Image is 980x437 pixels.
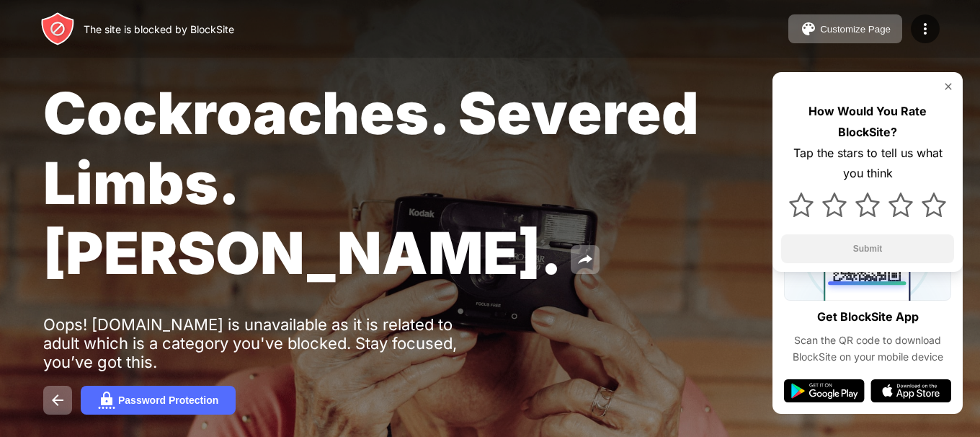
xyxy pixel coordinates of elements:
[43,78,699,288] span: Cockroaches. Severed Limbs. [PERSON_NAME].
[820,24,891,35] div: Customize Page
[576,251,594,268] img: share.svg
[118,394,218,406] div: Password Protection
[917,20,934,37] img: menu-icon.svg
[40,12,75,46] img: header-logo.svg
[781,234,954,263] button: Submit
[943,81,954,92] img: rate-us-close.svg
[788,14,902,43] button: Customize Page
[855,193,880,217] img: star.svg
[922,193,946,217] img: star.svg
[81,386,236,415] button: Password Protection
[888,193,913,217] img: star.svg
[84,23,234,35] div: The site is blocked by BlockSite
[781,101,954,143] div: How Would You Rate BlockSite?
[822,193,847,217] img: star.svg
[800,20,817,37] img: pallet.svg
[43,315,489,371] div: Oops! [DOMAIN_NAME] is unavailable as it is related to adult which is a category you've blocked. ...
[98,392,115,409] img: password.svg
[789,193,814,217] img: star.svg
[781,143,954,185] div: Tap the stars to tell us what you think
[49,392,66,409] img: back.svg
